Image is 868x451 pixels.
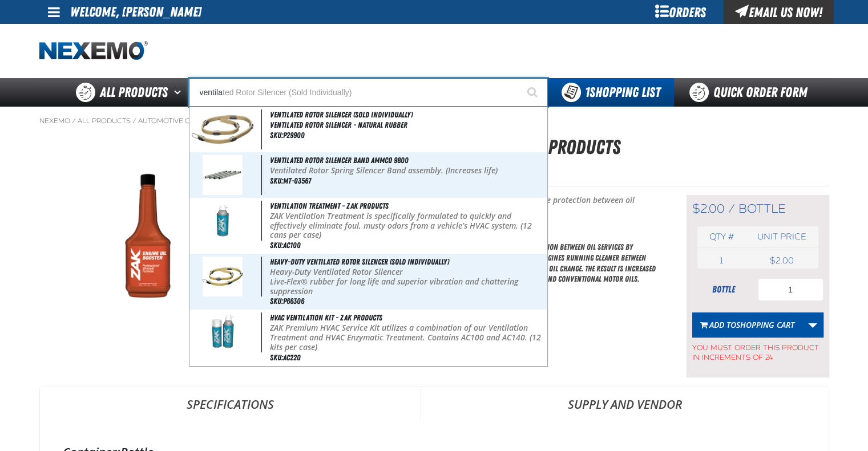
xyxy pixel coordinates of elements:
[39,41,148,61] img: Nexemo logo
[519,78,548,107] button: Start Searching
[72,116,76,125] span: /
[270,257,449,266] span: Heavy-Duty Ventilated Rotor Silencer (Sold Individually)
[270,110,413,119] span: Ventilated Rotor Silencer (Sold Individually)
[270,277,544,296] p: Live-Flex® rubber for long life and superior vibration and chattering suppression
[40,156,256,322] img: Synthetic Engine Oil Booster - ZAK Products
[270,120,544,130] span: Ventilated Rotor Silencer - natural rubber
[40,387,421,421] a: Specifications
[270,267,544,277] p: Heavy-Duty Ventilated Rotor Silencer
[745,253,818,269] td: $2.00
[697,226,746,247] th: Qty #
[276,165,829,181] p: SKU:
[197,312,249,352] img: 5b11587c4508a537795982-ac220_wo_nascar.png
[100,82,168,103] span: All Products
[192,115,254,144] img: 5b115929515d1344572187-p29900.jpg
[548,78,674,107] button: You have 1 Shopping List. Open to view details
[39,41,148,61] a: Home
[270,323,544,352] p: ZAK Premium HVAC Service Kit utilizes a combination of our Ventilation Treatment and HVAC Enzymat...
[736,319,794,330] span: Shopping Cart
[39,116,70,125] a: Nexemo
[270,296,304,306] span: SKU:P66306
[270,353,301,362] span: SKU:AC220
[270,313,382,322] span: HVAC Ventilation Kit - ZAK Products
[203,155,243,195] img: 5b1158886d0f9962417742-03567-ventilated-rotor-silencer-band_large_6.jpg
[138,116,226,125] a: Automotive Chemicals
[203,201,243,241] img: 5b11587c19720286417480-ac100_wo_nascar.png
[270,201,389,210] span: Ventilation Treatment - ZAK Products
[674,78,829,107] a: Quick Order Form
[585,84,660,100] span: Shopping List
[270,176,311,185] span: SKU:MT-03567
[692,312,802,338] button: Add toShopping Cart
[585,84,590,100] strong: 1
[170,78,189,107] button: Open All Products pages
[78,116,131,125] a: All Products
[270,212,544,240] p: ZAK Ventilation Treatment is specifically formulated to quickly and effectively eliminate foul, m...
[270,166,544,176] p: Ventilated Rotor Spring Silencer Band assembly. (Increases life)
[270,241,301,250] span: SKU:AC100
[738,201,786,216] span: bottle
[132,116,136,125] span: /
[189,78,548,107] input: Search
[758,278,823,301] input: Product Quantity
[692,201,725,216] span: $2.00
[421,387,829,421] a: Supply and Vendor
[720,255,723,266] span: 1
[39,116,829,125] nav: Breadcrumbs
[728,201,735,216] span: /
[203,257,243,296] img: 5b11599d798ed932072269-p_15169.jpg
[276,132,829,162] h1: Synthetic Engine Oil Booster - ZAK Products
[709,319,794,330] span: Add to
[692,283,755,296] div: bottle
[692,338,823,363] span: You must order this product in increments of 24
[270,131,305,140] span: SKU:P29900
[745,226,818,247] th: Unit price
[270,156,409,165] span: Ventilated Rotor Silencer Band AMMCO 9800
[802,312,823,338] a: More Actions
